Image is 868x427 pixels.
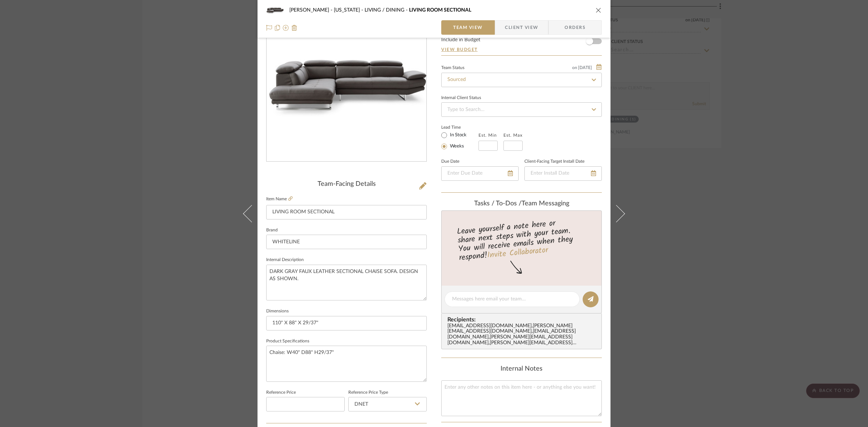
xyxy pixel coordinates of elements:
span: [PERSON_NAME] - [US_STATE] [289,8,365,13]
img: Remove from project [292,25,297,31]
div: Internal Notes [441,365,602,373]
div: Team Status [441,66,464,70]
button: close [595,7,602,13]
label: Brand [266,229,278,232]
label: Est. Max [503,133,523,138]
span: LIVING ROOM SECTIONAL [409,8,471,13]
label: Item Name [266,196,293,202]
label: Lead Time [441,124,478,131]
div: team Messaging [441,200,602,208]
span: LIVING / DINING [365,8,409,13]
span: Team View [453,20,483,35]
input: Enter Due Date [441,166,519,181]
input: Enter the dimensions of this item [266,316,427,330]
label: Product Specifications [266,340,309,343]
span: Tasks / To-Dos / [474,200,522,207]
label: Due Date [441,160,459,163]
div: Internal Client Status [441,96,481,100]
label: Weeks [448,143,464,150]
label: Dimensions [266,309,289,313]
span: on [572,65,577,70]
label: Reference Price [266,391,296,394]
label: In Stock [448,132,467,138]
label: Client-Facing Target Install Date [524,160,584,163]
a: Invite Collaborator [487,244,549,262]
div: Team-Facing Details [266,180,427,188]
div: [EMAIL_ADDRESS][DOMAIN_NAME] , [PERSON_NAME][EMAIL_ADDRESS][DOMAIN_NAME] , [EMAIL_ADDRESS][DOMAIN... [447,323,599,346]
input: Enter Install Date [524,166,602,181]
input: Type to Search… [441,73,602,87]
input: Type to Search… [441,102,602,117]
mat-radio-group: Select item type [441,131,478,151]
div: 0 [267,26,426,141]
input: Enter Brand [266,235,427,249]
label: Est. Min [478,133,497,138]
input: Enter Item Name [266,205,427,219]
label: Internal Description [266,258,304,262]
div: Leave yourself a note here or share next steps with your team. You will receive emails when they ... [441,215,603,264]
span: [DATE] [577,65,593,70]
span: Client View [505,20,538,35]
img: 71bee28a-25db-41ca-9a1d-ce84e4f89185_436x436.jpg [267,26,426,141]
a: View Budget [441,47,602,52]
label: Reference Price Type [348,391,388,394]
span: Recipients: [447,316,599,323]
img: 71bee28a-25db-41ca-9a1d-ce84e4f89185_48x40.jpg [266,3,284,17]
span: Orders [557,20,593,35]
